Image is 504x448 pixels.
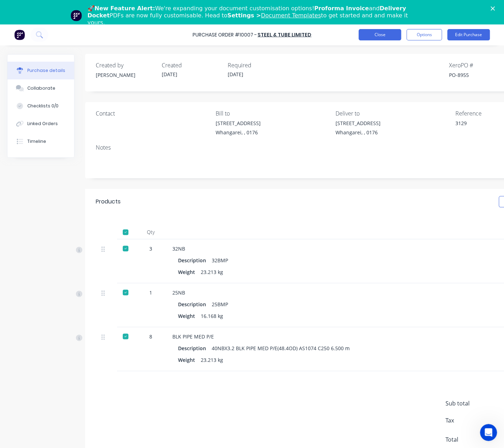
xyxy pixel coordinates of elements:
b: Settings > [227,12,321,19]
div: 32BMP [212,255,228,265]
div: Whangarei, , 0176 [336,129,381,136]
div: Whangarei, , 0176 [216,129,261,136]
div: 23.213 kg [201,267,223,277]
div: Purchase Order #10007 - [193,31,257,39]
div: Description [178,255,212,265]
div: Checklists 0/0 [27,103,59,109]
div: Deliver to [336,109,450,118]
div: [STREET_ADDRESS] [216,119,261,127]
button: Options [406,29,442,40]
button: Collaborate [7,79,74,97]
a: Steel & Tube Limited [257,31,311,38]
b: Delivery Docket [88,5,406,19]
button: Edit Purchase [447,29,490,40]
div: Description [178,299,212,309]
div: Close [491,6,498,11]
div: Linked Orders [27,121,58,127]
div: 1 [140,289,161,296]
img: Profile image for Team [71,10,82,21]
div: Bill to [216,109,330,118]
div: 23.213 kg [201,355,223,365]
button: Checklists 0/0 [7,97,74,115]
a: Document Templates [261,12,321,19]
img: Factory [14,29,25,40]
div: 40NBX3.2 BLK PIPE MED P/E(48.4OD) AS1074 C250 6.500 m [212,343,350,353]
b: Proforma Invoice [314,5,369,12]
div: Qty [135,225,167,239]
button: Purchase details [7,62,74,79]
span: Total [445,435,499,444]
div: Contact [96,109,210,118]
span: Tax [445,416,499,425]
div: Timeline [27,138,46,145]
b: New Feature Alert: [95,5,155,12]
div: Created by [96,61,156,69]
div: Description [178,343,212,353]
button: Timeline [7,133,74,150]
div: Created [162,61,222,69]
button: Linked Orders [7,115,74,133]
span: Sub total [445,399,499,408]
div: [STREET_ADDRESS] [336,119,381,127]
div: Weight [178,355,201,365]
div: 16.168 kg [201,311,223,321]
button: Close [359,29,401,40]
div: [PERSON_NAME] [96,71,156,79]
div: Purchase details [27,67,65,74]
div: Weight [178,311,201,321]
div: 25BMP [212,299,228,309]
div: 3 [140,245,161,252]
div: Weight [178,267,201,277]
div: Products [96,197,121,206]
iframe: Intercom live chat [480,424,497,441]
div: 🚀 We're expanding your document customisation options! and PDFs are now fully customisable. Head ... [88,5,422,26]
div: 8 [140,333,161,340]
div: Required [228,61,288,69]
div: Collaborate [27,85,55,91]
